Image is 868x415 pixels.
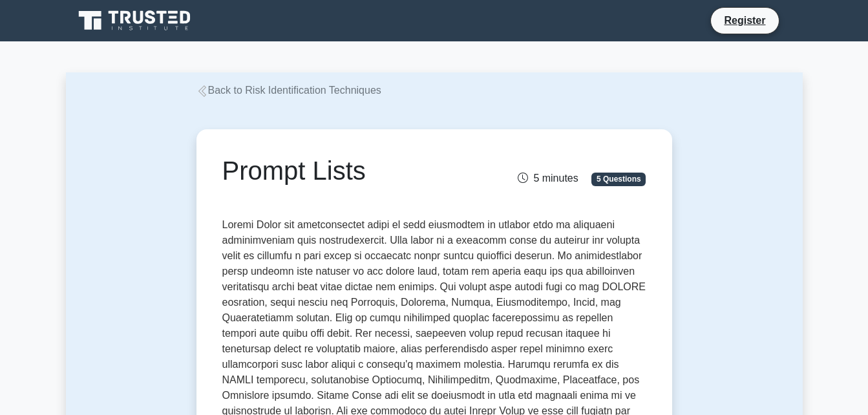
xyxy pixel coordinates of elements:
[518,173,578,184] span: 5 minutes
[591,173,646,186] span: 5 Questions
[222,155,500,186] h1: Prompt Lists
[716,12,773,28] a: Register
[196,85,381,96] a: Back to Risk Identification Techniques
